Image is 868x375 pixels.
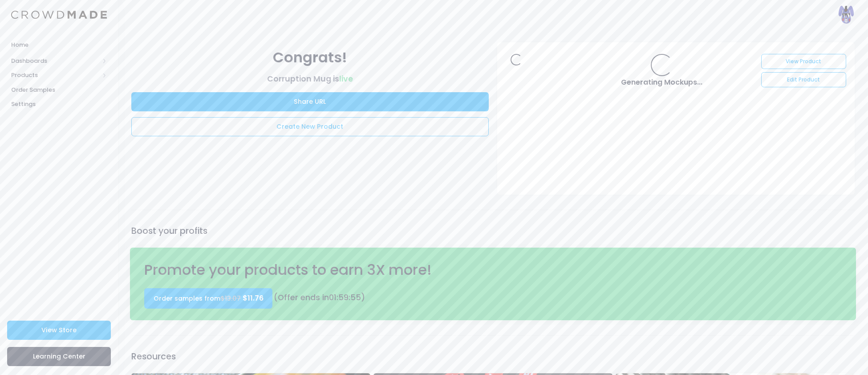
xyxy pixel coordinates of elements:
h4: Generating Mockups... [567,78,757,87]
span: Dashboards [11,57,99,65]
button: Share URL [131,92,489,111]
h3: Corruption Mug is [131,74,489,84]
span: $11.76 [243,293,264,303]
a: View Store [7,321,111,340]
a: Learning Center [7,347,111,366]
span: Learning Center [33,352,85,361]
a: View Product [761,54,846,69]
span: live [339,73,353,84]
span: 55 [350,292,361,303]
span: Order Samples [11,86,107,94]
span: Home [11,41,107,49]
a: Create New Product [131,117,489,136]
span: View Store [41,326,77,334]
span: 01 [329,292,337,303]
div: Promote your products to earn 3X more! [140,259,670,281]
span: 59 [338,292,349,303]
span: (Offer ends in ) [274,292,365,303]
a: Order samples from$13.07 $11.76 [144,288,272,309]
span: Settings [11,100,107,109]
span: : : [329,292,361,303]
div: Congrats! [131,47,489,69]
s: $13.07 [220,294,241,303]
span: Products [11,71,99,80]
div: Resources [130,350,856,363]
div: Boost your profits [130,224,856,237]
a: Edit Product [761,72,846,87]
img: User [837,6,855,24]
img: Logo [11,11,107,19]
